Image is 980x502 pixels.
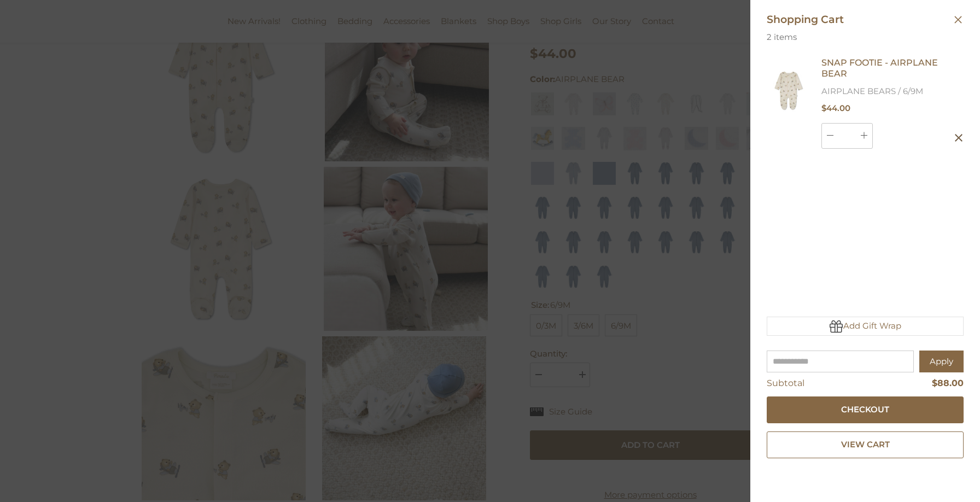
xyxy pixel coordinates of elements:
[821,57,953,79] a: SNAP FOOTIE - AIRPLANE BEAR
[932,378,964,388] span: $88.00
[767,61,810,119] img: SNAP FOOTIE - AIRPLANE BEAR - AIRPLANE BEARS / 6/9M
[928,351,955,372] div: Apply
[821,103,850,113] span: $44.00
[767,378,804,388] span: Subtotal
[821,57,938,79] span: SNAP FOOTIE - AIRPLANE BEAR
[821,85,923,98] span: AIRPLANE BEARS / 6/9M
[774,32,797,42] span: items
[767,431,964,458] a: View Cart
[767,32,772,42] span: 2
[767,396,964,423] button: Checkout
[947,9,969,31] button: Close
[767,13,964,26] span: Shopping Cart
